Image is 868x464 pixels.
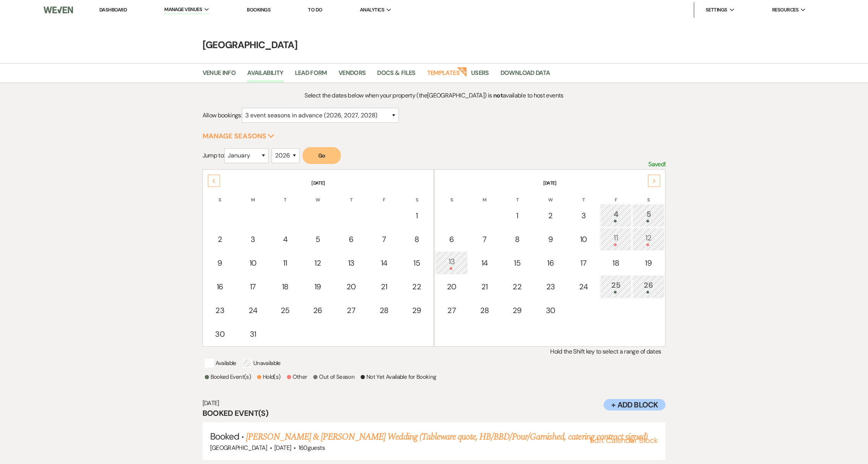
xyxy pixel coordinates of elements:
[538,281,563,292] div: 23
[339,234,363,245] div: 6
[257,372,281,381] p: Hold(s)
[604,257,627,269] div: 18
[208,281,232,292] div: 16
[269,187,301,203] th: T
[372,257,395,269] div: 14
[604,232,627,246] div: 11
[534,187,567,203] th: W
[372,281,395,292] div: 21
[202,68,236,83] a: Venue Info
[469,187,500,203] th: M
[202,347,666,357] p: Hold the Shift key to select a range of dates
[274,281,296,292] div: 18
[306,234,330,245] div: 5
[202,151,225,159] span: Jump to:
[457,66,467,77] strong: New
[538,305,563,316] div: 30
[572,257,595,269] div: 17
[473,234,496,245] div: 7
[274,257,296,269] div: 11
[241,257,264,269] div: 10
[208,328,232,340] div: 30
[204,187,236,203] th: S
[159,38,709,52] h4: [GEOGRAPHIC_DATA]
[439,281,464,292] div: 20
[295,68,327,83] a: Lead Form
[274,305,296,316] div: 25
[243,359,281,368] p: Unavailable
[208,234,232,245] div: 2
[247,68,283,83] a: Availability
[648,159,666,169] p: Saved!
[604,399,666,410] button: + Add Block
[427,68,460,83] a: Templates
[208,305,232,316] div: 23
[303,147,341,164] button: Go
[335,187,368,203] th: T
[202,408,666,419] h3: Booked Event(s)
[241,305,264,316] div: 24
[439,234,464,245] div: 6
[377,68,415,83] a: Docs & Files
[302,187,334,203] th: W
[372,234,395,245] div: 7
[538,210,563,221] div: 2
[241,281,264,292] div: 17
[210,430,239,442] span: Booked
[505,234,529,245] div: 8
[604,208,627,222] div: 4
[604,279,627,294] div: 25
[405,210,429,221] div: 1
[246,430,648,444] a: [PERSON_NAME] & [PERSON_NAME] Wedding (Tableware quote, HB/BBD/Pour/Garnished, catering contract ...
[439,305,464,316] div: 27
[500,68,550,83] a: Download Data
[361,372,436,381] p: Not Yet Available for Booking
[313,372,355,381] p: Out of Season
[372,305,395,316] div: 28
[99,6,127,13] a: Dashboard
[202,133,275,140] button: Manage Seasons
[772,6,798,14] span: Resources
[505,210,529,221] div: 1
[405,234,429,245] div: 8
[473,281,496,292] div: 21
[368,187,400,203] th: F
[435,170,664,187] th: [DATE]
[202,399,666,407] h6: [DATE]
[210,444,267,452] span: [GEOGRAPHIC_DATA]
[202,111,242,119] span: Allow bookings:
[471,68,489,83] a: Users
[237,187,269,203] th: M
[306,305,330,316] div: 26
[338,68,366,83] a: Vendors
[435,187,468,203] th: S
[44,2,73,18] img: Weven Logo
[306,281,330,292] div: 19
[405,305,429,316] div: 29
[706,6,727,14] span: Settings
[538,257,563,269] div: 16
[572,210,595,221] div: 3
[164,6,202,13] span: Manage Venues
[473,305,496,316] div: 28
[493,91,503,99] strong: not
[241,234,264,245] div: 3
[590,436,658,444] button: Edit Calendar Block
[473,257,496,269] div: 14
[208,257,232,269] div: 9
[505,305,529,316] div: 29
[274,234,296,245] div: 4
[636,279,660,294] div: 26
[636,208,660,222] div: 5
[501,187,533,203] th: T
[339,257,363,269] div: 13
[247,6,270,13] a: Bookings
[306,257,330,269] div: 12
[204,170,433,187] th: [DATE]
[260,91,608,101] p: Select the dates below when your property (the [GEOGRAPHIC_DATA] ) is available to host events
[205,359,236,368] p: Available
[339,281,363,292] div: 20
[632,187,664,203] th: S
[401,187,433,203] th: S
[205,372,251,381] p: Booked Event(s)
